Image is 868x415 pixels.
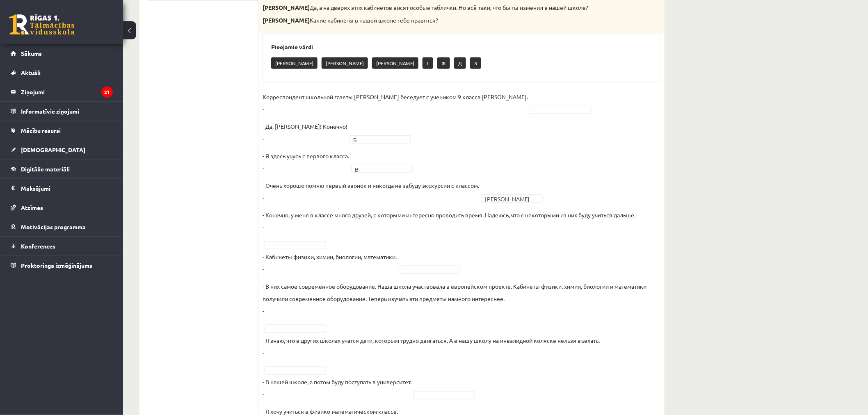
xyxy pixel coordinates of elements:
p: Ж [437,57,450,69]
p: - Очень хорошо помню первый звонок и никогда не забуду экскурсии с классом. - [263,179,479,204]
a: Mācību resursi [11,121,113,140]
p: Какие кабинеты в нашей школе тебе нравятся? [263,16,619,25]
a: Aktuāli [11,63,113,82]
a: Digitālie materiāli [11,160,113,178]
span: Digitālie materiāli [21,165,70,173]
span: Atzīmes [21,204,43,211]
span: Konferences [21,242,55,250]
a: [PERSON_NAME] [481,194,543,203]
h3: Pieejamie vārdi [271,43,652,50]
legend: Ziņojumi [21,82,113,101]
span: Б [353,136,400,144]
a: Sākums [11,44,113,63]
span: Sākums [21,50,42,57]
span: Aktuāli [21,69,41,76]
span: [PERSON_NAME] [485,195,532,203]
strong: [PERSON_NAME] [263,4,310,11]
a: Proktoringa izmēģinājums [11,256,113,275]
p: - Я знаю, что в других школах учатся дети, которым трудно двигаться. А в нашу школу на инвалидной... [263,334,600,359]
p: Д [454,57,466,69]
p: - Кабинеты физики, химии, биологии, математики. - [263,251,397,275]
span: Motivācijas programma [21,223,86,230]
span: Proktoringa izmēģinājums [21,262,92,269]
legend: Maksājumi [21,179,113,198]
a: Atzīmes [11,198,113,217]
p: Да, а на дверях этих кабинетов висят особые таблички. Но всё-таки, что бы ты изменил в нашей школе? [263,4,619,12]
span: [DEMOGRAPHIC_DATA] [21,146,85,153]
p: - В нашей школе, а потом буду поступать в университет. - [263,376,411,401]
span: В [355,165,402,173]
p: - Конечно, у меня в классе много друзей, с которыми интересно проводить время. Надеюсь, что с нек... [263,209,635,233]
p: Корреспондент школьной газеты [PERSON_NAME] беседует с учеником 9 класса [PERSON_NAME]. - [263,91,528,115]
a: В [351,165,413,173]
legend: Informatīvie ziņojumi [21,102,113,121]
p: Г [423,57,433,69]
i: 21 [101,87,113,98]
a: Rīgas 1. Tālmācības vidusskola [9,14,75,35]
a: Motivācijas programma [11,217,113,236]
a: Ziņojumi21 [11,82,113,101]
a: Maksājumi [11,179,113,198]
p: З [470,57,481,69]
p: [PERSON_NAME] [372,57,418,69]
p: - В них самое современное оборудование. Наша школа участвовала в европейском проекте. Кабинеты фи... [263,280,660,317]
a: Б [349,135,411,144]
a: [DEMOGRAPHIC_DATA] [11,140,113,159]
strong: [PERSON_NAME] [263,16,310,24]
a: Informatīvie ziņojumi [11,102,113,121]
p: - Я здесь учусь с первого класса. - [263,150,349,174]
p: - Да, [PERSON_NAME]! Конечно! - [263,120,347,145]
a: Konferences [11,237,113,255]
p: [PERSON_NAME] [271,57,318,69]
p: [PERSON_NAME] [322,57,368,69]
span: Mācību resursi [21,127,61,134]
